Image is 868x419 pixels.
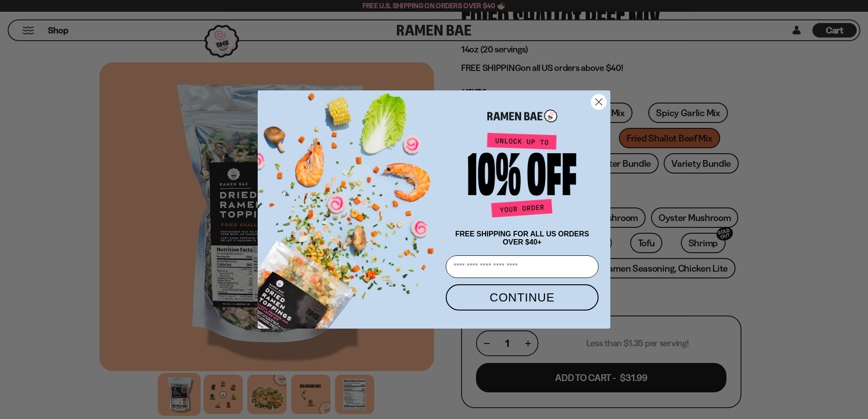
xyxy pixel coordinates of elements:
[258,83,442,329] img: ce7035ce-2e49-461c-ae4b-8ade7372f32c.png
[591,94,607,110] button: Close dialog
[446,284,599,311] button: CONTINUE
[455,230,589,246] span: FREE SHIPPING FOR ALL US ORDERS OVER $40+
[487,108,557,123] img: Ramen Bae Logo
[466,132,579,221] img: Unlock up to 10% off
